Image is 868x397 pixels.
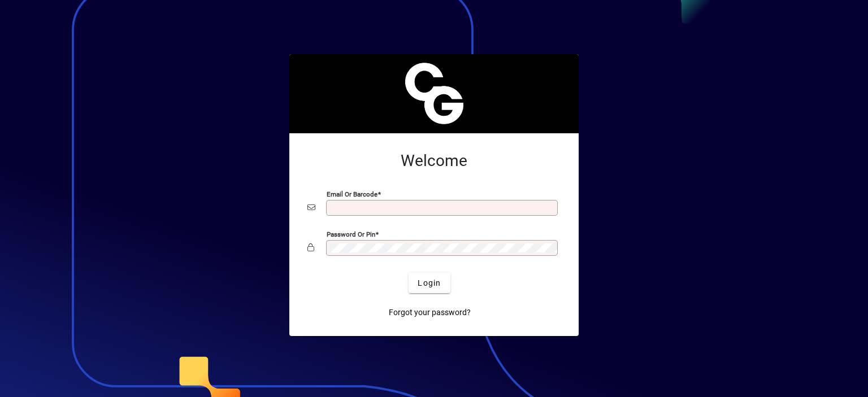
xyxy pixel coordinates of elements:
[409,273,450,293] button: Login
[384,302,475,322] a: Forgot your password?
[418,277,441,289] span: Login
[327,190,377,198] mat-label: Email or Barcode
[327,230,375,238] mat-label: Password or Pin
[389,307,471,319] span: Forgot your password?
[307,151,561,171] h2: Welcome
